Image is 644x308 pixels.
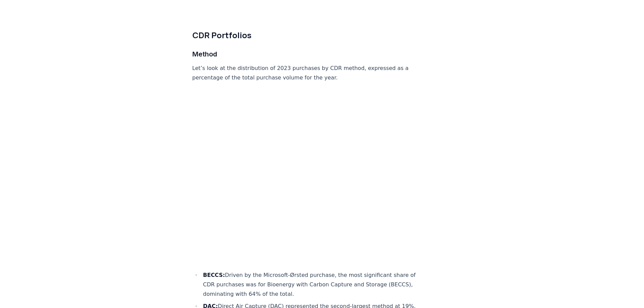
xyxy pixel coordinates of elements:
li: Driven by the Microsoft-Ørsted purchase, the most significant share of CDR purchases was for Bioe... [201,270,416,299]
h3: Method [192,49,416,60]
h2: CDR Portfolios [192,30,416,41]
strong: BECCS: [203,272,225,278]
p: Let’s look at the distribution of 2023 purchases by CDR method, expressed as a percentage of the ... [192,64,416,82]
